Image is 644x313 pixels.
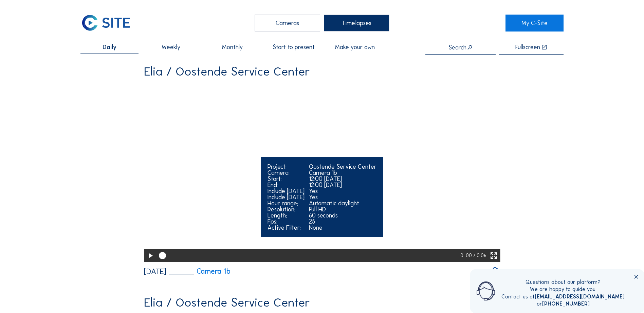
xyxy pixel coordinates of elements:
[268,188,306,194] div: Include [DATE]:
[268,194,306,200] div: Include [DATE]:
[80,15,139,32] a: C-SITE Logo
[309,194,376,200] div: Yes
[309,176,376,182] div: 12:00 [DATE]
[268,182,306,188] div: End:
[501,293,625,300] div: Contact us at
[501,300,625,307] div: or
[268,164,306,170] div: Project:
[309,188,376,194] div: Yes
[460,249,473,262] div: 0: 00
[335,44,375,50] span: Make your own
[222,44,243,50] span: Monthly
[144,268,166,275] div: [DATE]
[501,278,625,286] div: Questions about our platform?
[144,296,310,309] div: Elia / Oostende Service Center
[535,293,625,300] a: [EMAIL_ADDRESS][DOMAIN_NAME]
[324,15,389,32] div: Timelapses
[273,44,315,50] span: Start to present
[268,212,306,218] div: Length:
[80,15,131,32] img: C-SITE Logo
[309,164,376,170] div: Oostende Service Center
[309,182,376,188] div: 12:00 [DATE]
[505,15,564,32] a: My C-Site
[268,176,306,182] div: Start:
[144,83,500,261] video: Your browser does not support the video tag.
[542,300,590,307] a: [PHONE_NUMBER]
[309,206,376,212] div: Full HD
[473,249,486,262] div: / 0:06
[309,225,376,231] div: None
[268,206,306,212] div: Resolution:
[309,218,376,225] div: 25
[501,286,625,293] div: We are happy to guide you.
[268,218,306,225] div: Fps:
[309,170,376,176] div: Camera 1b
[162,44,180,50] span: Weekly
[309,212,376,218] div: 60 seconds
[268,225,306,231] div: Active Filter:
[477,278,495,304] img: operator
[103,44,116,50] span: Daily
[309,200,376,206] div: Automatic daylight
[515,44,540,50] div: Fullscreen
[268,200,306,206] div: Hour range:
[255,15,320,32] div: Cameras
[144,65,310,78] div: Elia / Oostende Service Center
[169,268,231,275] a: Camera 1b
[268,170,306,176] div: Camera:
